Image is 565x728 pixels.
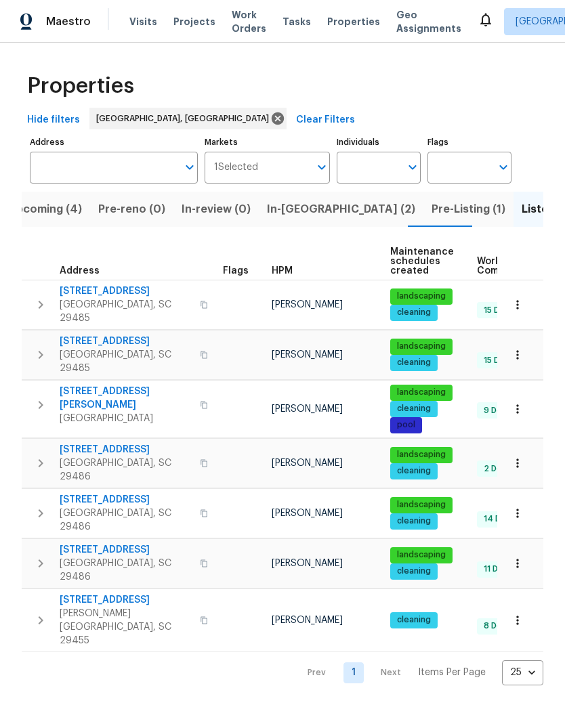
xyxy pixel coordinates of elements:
[60,385,192,412] span: [STREET_ADDRESS][PERSON_NAME]
[478,563,519,575] span: 11 Done
[272,350,343,360] span: [PERSON_NAME]
[272,559,343,568] span: [PERSON_NAME]
[182,200,251,219] span: In-review (0)
[392,357,436,368] span: cleaning
[392,515,436,527] span: cleaning
[392,307,436,318] span: cleaning
[60,507,192,534] span: [GEOGRAPHIC_DATA], SC 29486
[327,15,380,28] span: Properties
[22,108,85,133] button: Hide filters
[502,655,543,690] div: 25
[392,465,436,477] span: cleaning
[295,660,543,685] nav: Pagination Navigation
[214,162,258,173] span: 1 Selected
[403,158,422,177] button: Open
[60,543,192,557] span: [STREET_ADDRESS]
[60,607,192,647] span: [PERSON_NAME][GEOGRAPHIC_DATA], SC 29455
[392,449,451,461] span: landscaping
[427,138,511,146] label: Flags
[60,348,192,375] span: [GEOGRAPHIC_DATA], SC 29485
[392,499,451,511] span: landscaping
[478,405,518,416] span: 9 Done
[89,108,287,129] div: [GEOGRAPHIC_DATA], [GEOGRAPHIC_DATA]
[291,108,360,133] button: Clear Filters
[478,463,518,475] span: 2 Done
[337,138,421,146] label: Individuals
[392,291,451,302] span: landscaping
[27,79,134,93] span: Properties
[282,17,311,26] span: Tasks
[8,200,82,219] span: Upcoming (4)
[392,341,451,352] span: landscaping
[272,266,293,276] span: HPM
[392,614,436,626] span: cleaning
[478,513,522,525] span: 14 Done
[205,138,331,146] label: Markets
[478,620,518,632] span: 8 Done
[180,158,199,177] button: Open
[60,335,192,348] span: [STREET_ADDRESS]
[60,557,192,584] span: [GEOGRAPHIC_DATA], SC 29486
[60,456,192,484] span: [GEOGRAPHIC_DATA], SC 29486
[30,138,198,146] label: Address
[232,8,266,35] span: Work Orders
[272,509,343,518] span: [PERSON_NAME]
[392,403,436,414] span: cleaning
[432,200,505,219] span: Pre-Listing (1)
[396,8,461,35] span: Geo Assignments
[60,266,100,276] span: Address
[129,15,157,28] span: Visits
[272,404,343,414] span: [PERSON_NAME]
[272,458,343,468] span: [PERSON_NAME]
[173,15,215,28] span: Projects
[477,257,562,276] span: Work Order Completion
[223,266,249,276] span: Flags
[392,549,451,561] span: landscaping
[60,443,192,456] span: [STREET_ADDRESS]
[27,112,80,129] span: Hide filters
[267,200,415,219] span: In-[GEOGRAPHIC_DATA] (2)
[272,616,343,625] span: [PERSON_NAME]
[312,158,331,177] button: Open
[96,112,274,125] span: [GEOGRAPHIC_DATA], [GEOGRAPHIC_DATA]
[418,666,486,679] p: Items Per Page
[478,305,520,316] span: 15 Done
[343,662,364,683] a: Goto page 1
[60,284,192,298] span: [STREET_ADDRESS]
[392,387,451,398] span: landscaping
[296,112,355,129] span: Clear Filters
[98,200,165,219] span: Pre-reno (0)
[478,355,520,366] span: 15 Done
[60,593,192,607] span: [STREET_ADDRESS]
[494,158,513,177] button: Open
[60,298,192,325] span: [GEOGRAPHIC_DATA], SC 29485
[392,419,421,431] span: pool
[272,300,343,309] span: [PERSON_NAME]
[392,565,436,577] span: cleaning
[60,412,192,425] span: [GEOGRAPHIC_DATA]
[60,493,192,507] span: [STREET_ADDRESS]
[390,247,454,276] span: Maintenance schedules created
[46,15,91,28] span: Maestro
